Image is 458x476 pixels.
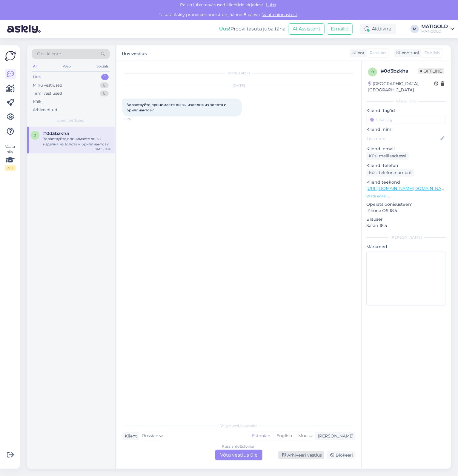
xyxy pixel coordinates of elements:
[421,29,448,34] div: MATIGOLD
[95,62,110,70] div: Socials
[424,50,440,56] span: English
[122,49,147,57] label: Uus vestlus
[215,450,262,460] div: Võta vestlus üle
[57,118,85,123] span: Uued vestlused
[366,222,446,229] p: Safari 18.5
[411,25,419,33] div: M
[366,194,446,199] p: Vaata edasi ...
[127,102,227,112] span: Здраствуйте,принимаете ли вы изделия из золота и бриллиантов?
[100,90,109,96] div: 0
[37,51,61,57] span: Otsi kliente
[249,432,273,440] div: Estonian
[298,433,308,438] span: Muu
[327,23,353,35] button: Emailid
[43,131,69,136] span: #0d3bzkha
[371,70,374,74] span: 0
[366,108,446,114] p: Kliendi tag'id
[62,62,72,70] div: Web
[366,99,446,104] div: Kliendi info
[278,451,324,459] div: Arhiveeri vestlus
[366,244,446,250] p: Märkmed
[368,81,434,93] div: [GEOGRAPHIC_DATA], [GEOGRAPHIC_DATA]
[360,24,396,34] div: Aktiivne
[43,136,111,147] div: Здраствуйте,принимаете ли вы изделия из золота и бриллиантов?
[381,67,418,75] div: # 0d3bzkha
[33,90,62,96] div: Tiimi vestlused
[421,24,454,34] a: MATIGOLDMATIGOLD
[370,50,386,56] span: Russian
[219,25,286,33] div: Proovi tasuta juba täna:
[421,24,448,29] div: MATIGOLD
[122,423,355,429] div: Valige keel ja vastake
[122,83,355,88] div: [DATE]
[261,12,299,17] a: Vaata hinnastust
[32,62,39,70] div: All
[366,146,446,152] p: Kliendi email
[142,433,158,439] span: Russian
[366,186,449,191] a: [URL][DOMAIN_NAME][DOMAIN_NAME]
[366,208,446,214] p: iPhone OS 18.5
[394,50,419,56] div: Klienditugi
[5,144,16,171] div: Vaata siia
[219,26,230,32] b: Uus!
[366,235,446,240] div: [PERSON_NAME]
[5,50,16,62] img: Askly Logo
[366,169,414,177] div: Küsi telefoninumbrit
[366,126,446,133] p: Kliendi nimi
[264,2,278,7] span: Luba
[222,444,256,449] div: Russian to Estonian
[33,74,41,80] div: Uus
[122,433,137,439] div: Klient
[33,82,62,88] div: Minu vestlused
[366,179,446,185] p: Klienditeekond
[366,162,446,169] p: Kliendi telefon
[33,99,42,105] div: Kõik
[366,152,409,160] div: Küsi meiliaadressi
[366,115,446,124] input: Lisa tag
[367,135,439,142] input: Lisa nimi
[33,107,57,113] div: Arhiveeritud
[5,165,16,171] div: 2 / 3
[289,23,325,35] button: AI Assistent
[101,74,109,80] div: 1
[93,147,111,151] div: [DATE] 11:26
[34,133,36,137] span: 0
[418,68,444,74] span: Offline
[124,117,147,121] span: 11:26
[122,70,355,76] div: Vestlus algas
[366,201,446,208] p: Operatsioonisüsteem
[316,433,354,439] div: [PERSON_NAME]
[327,451,355,459] div: Blokeeri
[273,432,295,440] div: English
[366,216,446,222] p: Brauser
[350,50,365,56] div: Klient
[100,82,109,88] div: 0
